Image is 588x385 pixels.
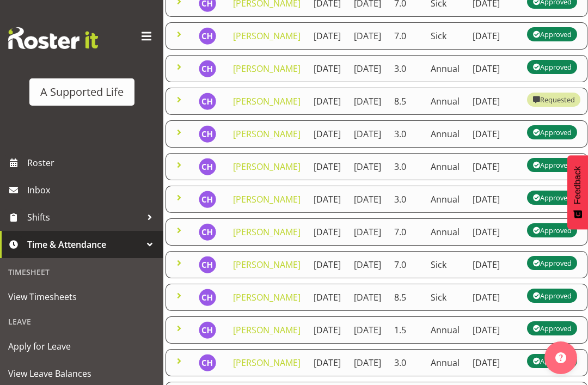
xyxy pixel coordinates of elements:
span: Apply for Leave [8,338,155,355]
td: 7.0 [388,22,424,50]
a: [PERSON_NAME] [233,259,301,271]
td: [DATE] [347,284,388,311]
td: 7.0 [388,218,424,246]
td: [DATE] [466,120,521,148]
img: cathleen-hyde-harris5835.jpg [199,354,216,371]
td: 3.0 [388,186,424,213]
td: [DATE] [307,88,347,115]
td: Sick [424,284,466,311]
td: [DATE] [347,316,388,344]
td: Annual [424,153,466,180]
td: [DATE] [347,218,388,246]
a: [PERSON_NAME] [233,30,301,42]
td: [DATE] [307,55,347,82]
a: [PERSON_NAME] [233,128,301,140]
td: [DATE] [307,153,347,180]
span: Time & Attendance [27,236,142,253]
div: Requested [532,93,575,106]
div: Approved [532,256,572,270]
td: Sick [424,251,466,278]
a: [PERSON_NAME] [233,357,301,369]
img: cathleen-hyde-harris5835.jpg [199,321,216,339]
td: Annual [424,120,466,148]
a: [PERSON_NAME] [233,95,301,107]
td: 3.0 [388,349,424,376]
div: Approved [532,126,572,139]
img: cathleen-hyde-harris5835.jpg [199,93,216,110]
td: Annual [424,349,466,376]
div: Approved [532,60,572,74]
td: [DATE] [466,153,521,180]
td: [DATE] [466,218,521,246]
span: View Timesheets [8,289,155,305]
td: [DATE] [347,186,388,213]
td: Sick [424,22,466,50]
td: Annual [424,55,466,82]
td: 3.0 [388,153,424,180]
td: Annual [424,186,466,213]
img: cathleen-hyde-harris5835.jpg [199,223,216,241]
a: [PERSON_NAME] [233,226,301,238]
div: Approved [532,289,572,302]
a: [PERSON_NAME] [233,161,301,173]
td: [DATE] [466,88,521,115]
td: [DATE] [307,186,347,213]
td: [DATE] [347,55,388,82]
td: [DATE] [347,251,388,278]
td: [DATE] [466,284,521,311]
td: [DATE] [347,153,388,180]
td: Annual [424,218,466,246]
td: 8.5 [388,88,424,115]
a: Apply for Leave [3,333,161,360]
div: Approved [532,224,572,237]
td: 3.0 [388,55,424,82]
div: Approved [532,322,572,335]
img: cathleen-hyde-harris5835.jpg [199,191,216,208]
td: [DATE] [466,251,521,278]
button: Feedback - Show survey [567,155,588,229]
td: [DATE] [466,316,521,344]
span: Inbox [27,182,158,198]
span: View Leave Balances [8,365,155,382]
td: [DATE] [307,251,347,278]
span: Shifts [27,209,142,225]
img: help-xxl-2.png [555,352,566,363]
img: cathleen-hyde-harris5835.jpg [199,158,216,175]
td: [DATE] [466,22,521,50]
a: [PERSON_NAME] [233,63,301,75]
td: [DATE] [307,218,347,246]
a: View Timesheets [3,283,161,310]
img: cathleen-hyde-harris5835.jpg [199,60,216,77]
a: [PERSON_NAME] [233,324,301,336]
div: Approved [532,355,572,368]
td: [DATE] [466,349,521,376]
img: cathleen-hyde-harris5835.jpg [199,125,216,143]
td: 3.0 [388,120,424,148]
div: Approved [532,28,572,41]
span: Feedback [573,166,583,204]
td: [DATE] [466,55,521,82]
td: [DATE] [307,120,347,148]
img: cathleen-hyde-harris5835.jpg [199,289,216,306]
div: Timesheet [3,261,161,283]
td: 8.5 [388,284,424,311]
td: [DATE] [347,22,388,50]
td: [DATE] [347,349,388,376]
img: cathleen-hyde-harris5835.jpg [199,27,216,45]
span: Roster [27,155,158,171]
td: 1.5 [388,316,424,344]
a: [PERSON_NAME] [233,291,301,303]
div: Approved [532,158,572,172]
img: Rosterit website logo [8,27,98,49]
td: Annual [424,88,466,115]
td: [DATE] [307,316,347,344]
td: [DATE] [307,22,347,50]
td: Annual [424,316,466,344]
td: [DATE] [307,349,347,376]
div: Approved [532,191,572,204]
div: A Supported Life [40,84,124,100]
a: [PERSON_NAME] [233,193,301,205]
div: Leave [3,310,161,333]
img: cathleen-hyde-harris5835.jpg [199,256,216,273]
td: 7.0 [388,251,424,278]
